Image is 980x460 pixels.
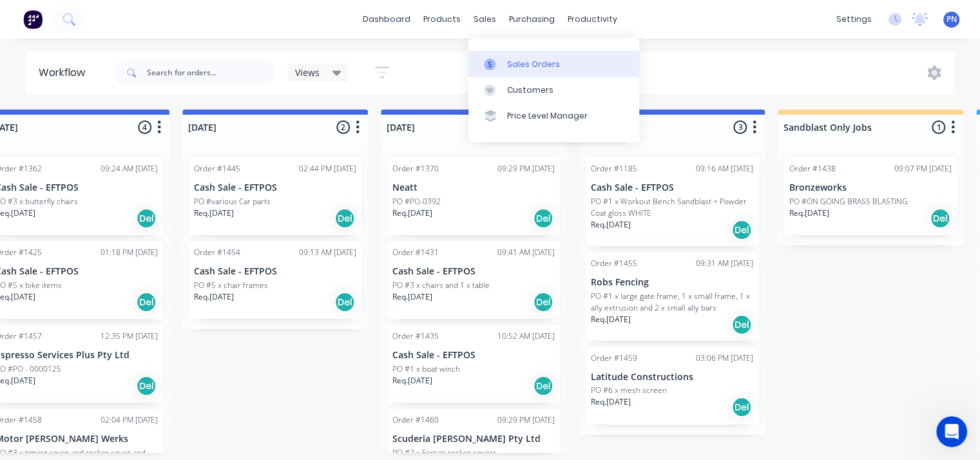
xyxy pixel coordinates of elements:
[194,266,356,277] p: Cash Sale - EFTPOS
[696,258,753,269] div: 09:31 AM [DATE]
[387,158,560,235] div: Order #137009:29 PM [DATE]NeattPO #PO-0392Req.[DATE]Del
[591,277,753,288] p: Robs Fencing
[533,208,553,229] div: Del
[696,163,753,175] div: 09:16 AM [DATE]
[591,396,631,408] p: Req. [DATE]
[561,10,624,29] div: productivity
[591,385,667,396] p: PO #6 x mesh screen
[468,77,639,103] a: Customers
[586,158,758,246] div: Order #118509:16 AM [DATE]Cash Sale - EFTPOSPO #1 x Workout Bench Sandblast + Powder Coat gloss W...
[586,253,758,341] div: Order #145509:31 AM [DATE]Robs FencingPO #1 x large gate frame, 1 x small frame, 1 x ally extrusi...
[334,292,355,312] div: Del
[497,414,555,426] div: 09:29 PM [DATE]
[789,182,952,193] p: Bronzeworks
[731,314,752,335] div: Del
[392,182,555,193] p: Neatt
[136,292,157,312] div: Del
[299,247,356,258] div: 09:13 AM [DATE]
[696,352,753,364] div: 03:06 PM [DATE]
[101,247,158,258] div: 01:18 PM [DATE]
[392,280,490,291] p: PO #3 x chairs and 1 x table
[533,292,553,312] div: Del
[789,207,829,219] p: Req. [DATE]
[392,196,441,207] p: PO #PO-0392
[467,10,503,29] div: sales
[497,247,555,258] div: 09:41 AM [DATE]
[591,163,637,175] div: Order #1185
[334,208,355,229] div: Del
[101,331,158,342] div: 12:35 PM [DATE]
[731,397,752,417] div: Del
[946,14,957,25] span: PN
[507,84,553,96] div: Customers
[392,163,439,175] div: Order #1370
[591,372,753,383] p: Latitude Constructions
[299,163,356,175] div: 02:44 PM [DATE]
[194,196,271,207] p: PO #various Car parts
[392,375,432,387] p: Req. [DATE]
[23,10,43,29] img: Factory
[392,207,432,219] p: Req. [DATE]
[591,291,753,314] p: PO #1 x large gate frame, 1 x small frame, 1 x ally extrusion and 2 x small ally bars
[586,347,758,425] div: Order #145903:06 PM [DATE]Latitude ConstructionsPO #6 x mesh screenReq.[DATE]Del
[591,219,631,231] p: Req. [DATE]
[392,331,439,342] div: Order #1435
[101,414,158,426] div: 02:04 PM [DATE]
[468,51,639,77] a: Sales Orders
[194,182,356,193] p: Cash Sale - EFTPOS
[295,66,320,79] span: Views
[591,182,753,193] p: Cash Sale - EFTPOS
[356,10,417,29] a: dashboard
[894,163,952,175] div: 09:07 PM [DATE]
[39,65,91,81] div: Workflow
[194,163,240,175] div: Order #1445
[392,434,555,445] p: Scuderia [PERSON_NAME] Pty Ltd
[591,196,753,219] p: PO #1 x Workout Bench Sandblast + Powder Coat gloss WHITE
[189,158,361,235] div: Order #144502:44 PM [DATE]Cash Sale - EFTPOSPO #various Car partsReq.[DATE]Del
[194,280,268,291] p: PO #5 x chair frames
[468,103,639,129] a: Price Level Manager
[136,208,157,229] div: Del
[591,352,637,364] div: Order #1459
[591,258,637,269] div: Order #1455
[101,163,158,175] div: 09:24 AM [DATE]
[189,242,361,319] div: Order #145409:13 AM [DATE]Cash Sale - EFTPOSPO #5 x chair framesReq.[DATE]Del
[591,314,631,325] p: Req. [DATE]
[194,247,240,258] div: Order #1454
[392,266,555,277] p: Cash Sale - EFTPOS
[784,158,957,235] div: Order #143809:07 PM [DATE]BronzeworksPO #ON GOING BRASS BLASTINGReq.[DATE]Del
[731,220,752,240] div: Del
[194,291,234,303] p: Req. [DATE]
[936,416,967,447] iframe: Intercom live chat
[147,60,274,86] input: Search for orders...
[930,208,950,229] div: Del
[194,207,234,219] p: Req. [DATE]
[392,291,432,303] p: Req. [DATE]
[392,447,497,459] p: PO #2 x Ferrari rocker covers
[507,110,588,122] div: Price Level Manager
[392,363,460,375] p: PO #1 x boat winch
[417,10,467,29] div: products
[392,350,555,361] p: Cash Sale - EFTPOS
[497,163,555,175] div: 09:29 PM [DATE]
[789,196,908,207] p: PO #ON GOING BRASS BLASTING
[387,242,560,319] div: Order #143109:41 AM [DATE]Cash Sale - EFTPOSPO #3 x chairs and 1 x tableReq.[DATE]Del
[392,414,439,426] div: Order #1460
[533,376,553,396] div: Del
[789,163,836,175] div: Order #1438
[503,10,561,29] div: purchasing
[507,59,560,70] div: Sales Orders
[387,325,560,403] div: Order #143510:52 AM [DATE]Cash Sale - EFTPOSPO #1 x boat winchReq.[DATE]Del
[830,10,878,29] div: settings
[136,376,157,396] div: Del
[392,247,439,258] div: Order #1431
[497,331,555,342] div: 10:52 AM [DATE]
